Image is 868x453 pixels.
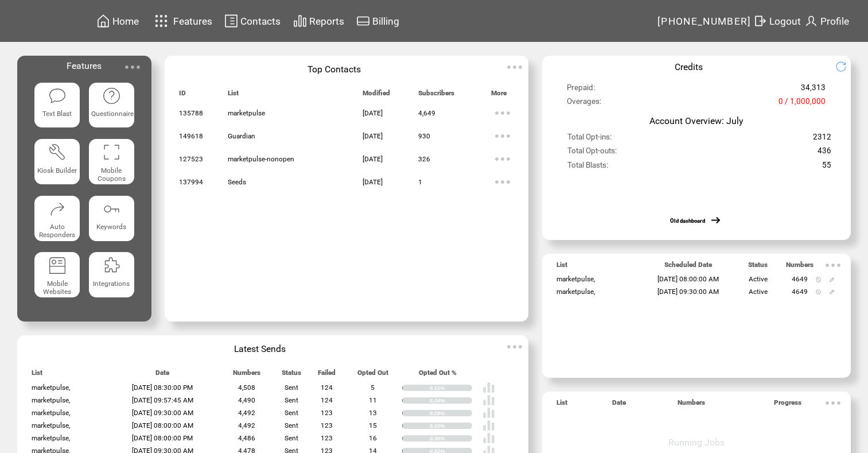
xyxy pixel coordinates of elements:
div: 0.36% [430,435,473,442]
span: Billing [372,16,399,27]
span: 326 [418,155,430,163]
span: Profile [820,16,849,27]
img: contacts.svg [224,14,238,28]
span: Date [612,398,626,412]
span: Numbers [678,398,705,412]
span: Sent [285,434,298,442]
a: Profile [803,12,851,30]
div: 0.33% [430,423,473,429]
img: features.svg [151,11,172,30]
img: notallowed.svg [816,289,822,295]
span: marketpulse, [32,384,70,392]
img: home.svg [96,14,110,28]
span: 4,490 [238,396,255,404]
span: Sent [285,384,298,392]
img: poll%20-%20white.svg [482,419,495,432]
span: 4,486 [238,434,255,442]
span: 127523 [179,155,203,163]
span: Logout [769,16,801,27]
a: Billing [355,12,401,30]
a: Mobile Coupons [89,139,134,187]
span: [DATE] 09:30:00 AM [132,409,193,417]
span: Overages: [567,97,601,111]
span: 4,649 [418,109,435,117]
span: Modified [363,89,390,102]
img: poll%20-%20white.svg [482,406,495,419]
img: edit.svg [829,289,835,295]
span: Numbers [786,261,813,274]
span: Keywords [96,223,126,231]
div: 0.24% [430,397,473,404]
span: [DATE] 08:00:00 PM [132,434,193,442]
span: 13 [369,409,377,417]
span: Text Blast [42,110,72,118]
a: Text Blast [34,83,80,130]
span: Mobile Coupons [98,167,126,183]
span: Account Overview: July [649,115,743,126]
a: Logout [752,12,803,30]
span: Active [749,275,768,283]
span: [DATE] [363,178,383,186]
img: ellypsis.svg [822,254,844,277]
span: Total Opt-ins: [567,133,612,146]
a: Questionnaire [89,83,134,130]
span: Auto Responders [39,223,75,239]
span: Date [155,369,169,382]
span: marketpulse, [32,434,70,442]
span: Status [748,261,768,274]
span: Total Opt-outs: [567,146,617,160]
span: marketpulse-nonopen [228,155,294,163]
img: keywords.svg [102,200,120,218]
img: auto-responders.svg [48,200,67,218]
span: List [556,398,567,412]
a: Reports [291,12,346,30]
span: Opted Out % [419,369,457,382]
span: Running Jobs [668,437,725,448]
span: 124 [321,396,333,404]
span: [DATE] 09:57:45 AM [132,396,193,404]
span: ID [179,89,186,102]
img: integrations.svg [102,256,120,274]
span: Features [173,16,212,27]
span: marketpulse, [32,396,70,404]
span: More [491,89,507,102]
img: ellypsis.svg [503,56,526,79]
span: 1 [418,178,422,186]
span: Credits [675,61,703,72]
span: Subscribers [418,89,454,102]
span: Opted Out [357,369,388,382]
span: Integrations [93,280,130,288]
span: Contacts [240,16,281,27]
span: [DATE] [363,155,383,163]
img: mobile-websites.svg [48,256,67,274]
span: 123 [321,409,333,417]
img: ellypsis.svg [491,102,514,125]
div: 0.11% [430,385,473,392]
a: Integrations [89,252,134,300]
span: [DATE] 08:00:00 AM [132,421,193,429]
span: Sent [285,409,298,417]
span: Sent [285,396,298,404]
a: Keywords [89,196,134,243]
span: Features [67,60,102,71]
span: marketpulse, [32,421,70,429]
span: List [228,89,239,102]
a: Contacts [223,12,282,30]
img: tool%201.svg [48,143,67,161]
span: Status [282,369,301,382]
span: Reports [309,16,344,27]
img: ellypsis.svg [491,148,514,171]
span: Numbers [233,369,260,382]
span: 4,508 [238,384,255,392]
span: 436 [818,146,831,160]
img: chart.svg [293,14,307,28]
span: 137994 [179,178,203,186]
span: [PHONE_NUMBER] [657,16,752,27]
span: 149618 [179,132,203,140]
img: creidtcard.svg [356,14,370,28]
span: 0 / 1,000,000 [779,97,826,111]
span: 930 [418,132,430,140]
span: 4649 [792,288,808,296]
span: 34,313 [801,83,826,97]
span: [DATE] 09:30:00 AM [657,288,719,296]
